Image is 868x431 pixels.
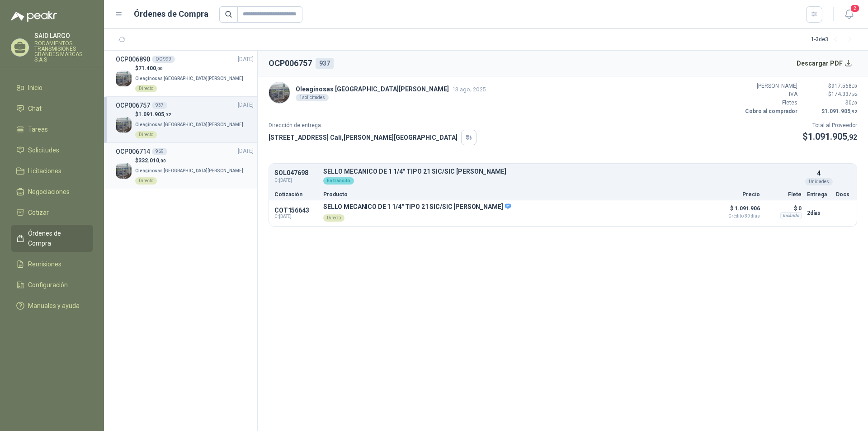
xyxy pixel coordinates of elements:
img: Company Logo [116,117,132,133]
p: Cobro al comprador [743,107,797,116]
p: Docs [836,192,851,197]
div: Incluido [780,212,802,219]
span: Chat [28,104,42,114]
p: SOL047698 [274,170,318,176]
span: ,00 [159,158,166,163]
span: 917.568 [831,83,857,89]
p: [PERSON_NAME] [743,82,797,90]
span: C: [DATE] [274,177,318,184]
p: Cotización [274,192,318,197]
p: $ [802,130,857,144]
p: Dirección de entrega [269,121,476,130]
p: $ 1.091.906 [715,203,760,218]
span: 2 [850,4,860,13]
p: Total al Proveedor [802,121,857,130]
span: Solicitudes [28,145,59,155]
span: ,92 [164,112,171,117]
span: Configuración [28,280,68,290]
p: IVA [743,90,797,99]
span: Oleaginosas [GEOGRAPHIC_DATA][PERSON_NAME] [135,122,243,127]
a: OCP006714969[DATE] Company Logo$332.010,00Oleaginosas [GEOGRAPHIC_DATA][PERSON_NAME]Directo [116,147,254,185]
span: [DATE] [238,101,254,109]
span: 174.337 [831,91,857,97]
div: 937 [152,102,167,109]
h1: Órdenes de Compra [134,8,208,20]
span: ,92 [852,92,857,97]
p: $ [803,99,857,107]
div: 1 - 3 de 3 [811,33,857,47]
a: Inicio [11,79,93,96]
a: Manuales y ayuda [11,297,93,314]
h2: OCP006757 [269,57,312,70]
button: 2 [841,6,857,23]
span: Licitaciones [28,166,61,176]
p: SAID LARGO [34,33,93,39]
span: 1.091.905 [138,111,171,118]
a: Tareas [11,121,93,138]
span: ,92 [850,109,857,114]
p: SELLO MECANICO DE 1 1/4" TIPO 21 SIC/SIC [PERSON_NAME] [323,168,802,175]
p: Entrega [807,192,830,197]
p: $ [803,82,857,90]
span: Manuales y ayuda [28,301,80,311]
span: [DATE] [238,147,254,156]
p: $ [135,156,254,165]
span: ,92 [847,133,857,142]
p: 2 días [807,208,830,218]
p: Precio [715,192,760,197]
span: 1.091.905 [825,108,857,114]
div: Directo [135,85,157,92]
span: Cotizar [28,208,49,218]
a: Solicitudes [11,142,93,159]
a: Negociaciones [11,183,93,200]
a: Licitaciones [11,162,93,180]
a: Cotizar [11,204,93,221]
span: ,00 [852,100,857,105]
span: Tareas [28,124,48,134]
div: Directo [135,131,157,138]
span: 71.400 [138,65,163,71]
span: Negociaciones [28,187,70,197]
span: Inicio [28,83,42,93]
p: Flete [765,192,802,197]
p: $ [803,107,857,116]
img: Company Logo [116,163,132,179]
div: OC 999 [152,56,175,63]
div: Directo [135,177,157,185]
h3: OCP006714 [116,147,150,156]
h3: OCP006890 [116,54,150,64]
p: COT156643 [274,207,318,214]
p: $ 0 [765,203,802,214]
p: $ [135,64,254,73]
span: ,00 [156,66,163,71]
p: $ [135,110,254,119]
span: ,00 [852,84,857,89]
p: 4 [817,168,821,178]
span: [DATE] [238,55,254,64]
h3: OCP006757 [116,100,150,110]
a: Remisiones [11,256,93,273]
p: $ [803,90,857,99]
span: 1.091.905 [808,131,857,142]
span: 332.010 [138,157,166,164]
p: RODAMIENTOS TRANSMISIONES GRANDES MARCAS S.A.S [34,41,93,62]
span: 0 [849,99,857,106]
a: Configuración [11,276,93,294]
p: Oleaginosas [GEOGRAPHIC_DATA][PERSON_NAME] [296,84,486,94]
a: Órdenes de Compra [11,225,93,252]
p: SELLO MECANICO DE 1 1/4" TIPO 21 SIC/SIC [PERSON_NAME] [323,203,511,211]
span: Remisiones [28,259,61,269]
a: OCP006890OC 999[DATE] Company Logo$71.400,00Oleaginosas [GEOGRAPHIC_DATA][PERSON_NAME]Directo [116,54,254,93]
span: 13 ago, 2025 [453,86,486,93]
p: Producto [323,192,709,197]
span: Oleaginosas [GEOGRAPHIC_DATA][PERSON_NAME] [135,168,243,173]
span: Órdenes de Compra [28,228,85,248]
div: Unidades [805,178,833,185]
img: Logo peakr [11,11,57,22]
div: Directo [323,214,344,222]
span: Oleaginosas [GEOGRAPHIC_DATA][PERSON_NAME] [135,76,243,81]
p: Fletes [743,99,797,107]
div: En tránsito [323,177,354,185]
a: OCP006757937[DATE] Company Logo$1.091.905,92Oleaginosas [GEOGRAPHIC_DATA][PERSON_NAME]Directo [116,100,254,139]
div: 969 [152,148,167,155]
